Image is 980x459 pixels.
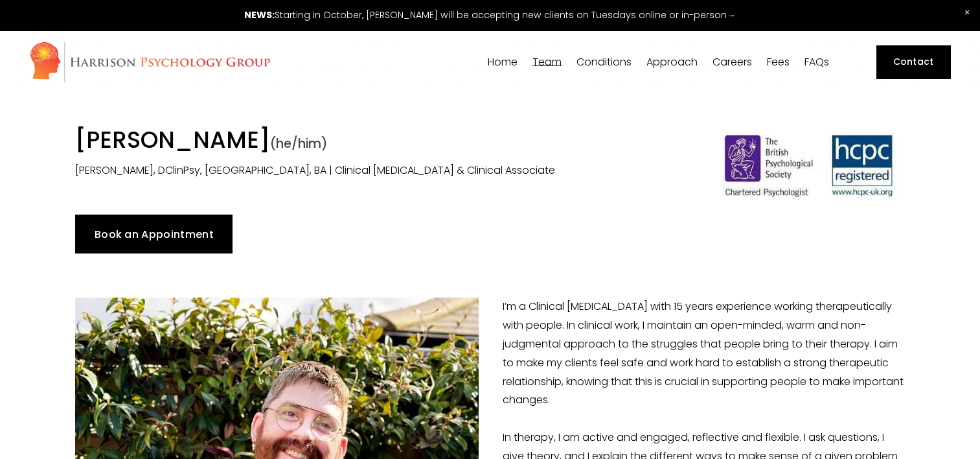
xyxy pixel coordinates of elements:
h1: [PERSON_NAME] [75,126,692,158]
a: Home [488,56,518,68]
p: [PERSON_NAME], DClinPsy, [GEOGRAPHIC_DATA], BA | Clinical [MEDICAL_DATA] & Clinical Associate [75,161,692,180]
a: folder dropdown [646,56,698,68]
a: Book an Appointment [75,215,233,253]
span: Conditions [576,57,632,67]
a: folder dropdown [576,56,632,68]
a: folder dropdown [532,56,562,68]
a: Contact [876,45,951,79]
a: Fees [767,56,790,68]
img: Harrison Psychology Group [29,41,271,83]
span: Approach [646,57,698,67]
a: FAQs [804,56,829,68]
span: (he/him) [270,135,328,152]
span: Team [532,57,562,67]
a: Careers [712,56,752,68]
